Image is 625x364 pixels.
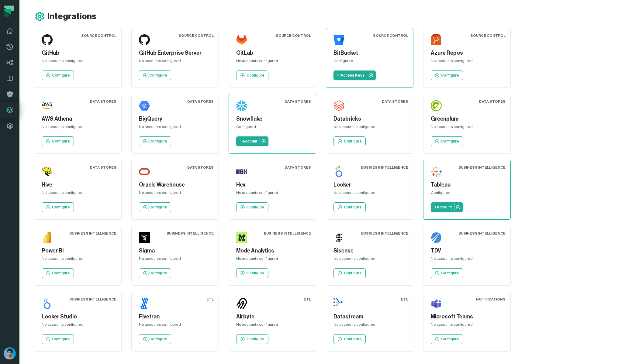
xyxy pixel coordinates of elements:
[236,268,268,278] a: Configure
[139,202,171,212] a: Configure
[240,139,257,144] p: 1 Account
[431,115,503,123] h5: Greenplum
[333,247,406,255] h5: Sisense
[139,34,150,45] img: GitHub Enterprise Server
[401,297,408,302] div: ETL
[333,232,344,243] img: Sisense
[333,256,406,263] div: No accounts configured
[42,313,114,321] h5: Looker Studio
[333,313,406,321] h5: Datastream
[361,165,408,170] div: Business Intelligence
[42,115,114,123] h5: AWS Athena
[264,231,311,236] div: Business Intelligence
[434,205,452,210] p: 1 Account
[382,99,408,104] div: Data Stores
[42,100,53,111] img: AWS Athena
[441,337,459,342] p: Configure
[276,33,311,38] div: Source Control
[431,247,503,255] h5: TDV
[431,70,463,80] a: Configure
[187,165,214,170] div: Data Stores
[236,100,247,111] img: Snowflake
[42,70,74,80] a: Configure
[139,181,211,189] h5: Oracle Warehouse
[441,139,459,144] p: Configure
[42,334,74,344] a: Configure
[178,33,214,38] div: Source Control
[479,99,506,104] div: Data Stores
[333,202,366,212] a: Configure
[344,139,362,144] p: Configure
[52,73,70,78] p: Configure
[139,298,150,309] img: Fivetran
[441,73,459,78] p: Configure
[52,139,70,144] p: Configure
[333,70,376,80] a: 4 Access Keys
[42,232,53,243] img: Power BI
[431,202,463,212] a: 1 Account
[236,70,268,80] a: Configure
[236,49,309,57] h5: GitLab
[139,322,211,329] div: No accounts configured
[167,231,214,236] div: Business Intelligence
[42,298,53,309] img: Looker Studio
[344,337,362,342] p: Configure
[90,99,116,104] div: Data Stores
[337,73,364,78] p: 4 Access Keys
[333,322,406,329] div: No accounts configured
[431,232,442,243] img: TDV
[344,271,362,276] p: Configure
[236,232,247,243] img: Mode Analytics
[42,136,74,146] a: Configure
[149,271,167,276] p: Configure
[333,100,344,111] img: Databricks
[285,165,311,170] div: Data Stores
[333,136,366,146] a: Configure
[236,115,309,123] h5: Snowflake
[139,232,150,243] img: Sigma
[247,271,264,276] p: Configure
[42,181,114,189] h5: Hive
[344,205,362,210] p: Configure
[285,99,311,104] div: Data Stores
[52,205,70,210] p: Configure
[361,231,408,236] div: Business Intelligence
[42,124,114,132] div: No accounts configured
[236,124,309,132] div: Configured
[139,115,211,123] h5: BigQuery
[458,165,506,170] div: Business Intelligence
[139,49,211,57] h5: GitHub Enterprise Server
[431,256,503,263] div: No accounts configured
[139,313,211,321] h5: Fivetran
[247,205,264,210] p: Configure
[236,166,247,177] img: Hex
[236,136,268,146] a: 1 Account
[139,70,171,80] a: Configure
[431,34,442,45] img: Azure Repos
[236,247,309,255] h5: Mode Analytics
[431,49,503,57] h5: Azure Repos
[69,231,116,236] div: Business Intelligence
[139,100,150,111] img: BigQuery
[236,34,247,45] img: GitLab
[139,247,211,255] h5: Sigma
[333,115,406,123] h5: Databricks
[90,165,116,170] div: Data Stores
[139,124,211,132] div: No accounts configured
[431,298,442,309] img: Microsoft Teams
[431,124,503,132] div: No accounts configured
[333,124,406,132] div: No accounts configured
[81,33,116,38] div: Source Control
[470,33,506,38] div: Source Control
[47,11,96,22] h1: Integrations
[52,337,70,342] p: Configure
[247,73,264,78] p: Configure
[431,313,503,321] h5: Microsoft Teams
[42,49,114,57] h5: GitHub
[139,334,171,344] a: Configure
[149,205,167,210] p: Configure
[236,181,309,189] h5: Hex
[52,271,70,276] p: Configure
[139,136,171,146] a: Configure
[42,202,74,212] a: Configure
